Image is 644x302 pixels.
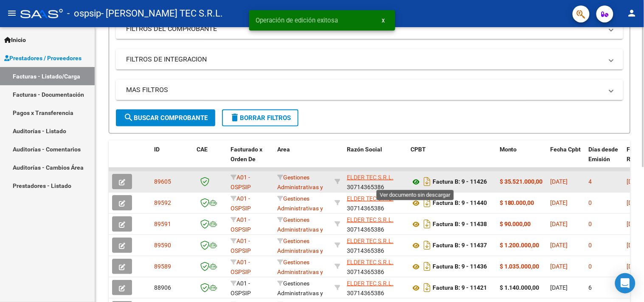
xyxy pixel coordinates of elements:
[422,196,433,210] i: Descargar documento
[500,284,540,291] strong: $ 1.140.000,00
[375,13,392,28] button: x
[197,146,208,153] span: CAE
[422,238,433,252] i: Descargar documento
[256,16,338,25] span: Operación de edición exitosa
[222,109,298,126] button: Borrar Filtros
[551,284,568,291] span: [DATE]
[547,140,585,178] datatable-header-cell: Fecha Cpbt
[126,55,603,64] mat-panel-title: FILTROS DE INTEGRACION
[231,259,251,275] span: A01 - OSPSIP
[231,195,251,212] span: A01 - OSPSIP
[347,236,404,254] div: 30714365386
[422,260,433,273] i: Descargar documento
[627,8,637,18] mat-icon: person
[589,221,592,227] span: 0
[154,178,171,185] span: 89605
[411,146,426,153] span: CPBT
[277,146,290,153] span: Area
[433,242,487,249] strong: Factura B: 9 - 11437
[551,146,581,153] span: Fecha Cpbt
[277,195,323,221] span: Gestiones Administrativas y Otros
[433,179,487,185] strong: Factura B: 9 - 11426
[500,263,540,270] strong: $ 1.035.000,00
[407,140,496,178] datatable-header-cell: CPBT
[126,24,603,34] mat-panel-title: FILTROS DEL COMPROBANTE
[116,19,623,39] mat-expansion-panel-header: FILTROS DEL COMPROBANTE
[382,17,385,24] span: x
[4,35,26,45] span: Inicio
[347,279,404,296] div: 30714365386
[551,199,568,206] span: [DATE]
[154,146,160,153] span: ID
[231,238,251,254] span: A01 - OSPSIP
[347,238,394,244] span: ELDER TEC S.R.L.
[433,285,487,291] strong: Factura B: 9 - 11421
[496,140,547,178] datatable-header-cell: Monto
[589,178,592,185] span: 4
[154,284,171,291] span: 88906
[589,199,592,206] span: 0
[230,114,291,122] span: Borrar Filtros
[7,8,17,18] mat-icon: menu
[116,109,215,126] button: Buscar Comprobante
[274,140,331,178] datatable-header-cell: Area
[124,112,134,123] mat-icon: search
[589,146,619,162] span: Días desde Emisión
[589,263,592,270] span: 0
[67,4,101,23] span: - ospsip
[347,280,394,287] span: ELDER TEC S.R.L.
[347,257,404,275] div: 30714365386
[227,140,274,178] datatable-header-cell: Facturado x Orden De
[500,221,531,227] strong: $ 90.000,00
[231,280,251,296] span: A01 - OSPSIP
[551,178,568,185] span: [DATE]
[101,4,223,23] span: - [PERSON_NAME] TEC S.R.L.
[4,53,82,63] span: Prestadores / Proveedores
[277,259,323,285] span: Gestiones Administrativas y Otros
[347,173,404,190] div: 30714365386
[126,85,603,95] mat-panel-title: MAS FILTROS
[500,178,543,185] strong: $ 35.521.000,00
[585,140,624,178] datatable-header-cell: Días desde Emisión
[347,194,404,212] div: 30714365386
[551,242,568,249] span: [DATE]
[433,221,487,228] strong: Factura B: 9 - 11438
[277,216,323,243] span: Gestiones Administrativas y Otros
[433,263,487,270] strong: Factura B: 9 - 11436
[154,221,171,227] span: 89591
[231,174,251,190] span: A01 - OSPSIP
[347,146,382,153] span: Razón Social
[277,238,323,264] span: Gestiones Administrativas y Otros
[154,242,171,249] span: 89590
[124,114,208,122] span: Buscar Comprobante
[116,49,623,70] mat-expansion-panel-header: FILTROS DE INTEGRACION
[500,242,540,249] strong: $ 1.200.000,00
[347,259,394,266] span: ELDER TEC S.R.L.
[193,140,227,178] datatable-header-cell: CAE
[151,140,193,178] datatable-header-cell: ID
[500,146,517,153] span: Monto
[347,195,394,202] span: ELDER TEC S.R.L.
[154,263,171,270] span: 89589
[551,221,568,227] span: [DATE]
[116,80,623,100] mat-expansion-panel-header: MAS FILTROS
[500,199,534,206] strong: $ 180.000,00
[231,216,251,233] span: A01 - OSPSIP
[154,199,171,206] span: 89592
[347,215,404,233] div: 30714365386
[277,174,323,200] span: Gestiones Administrativas y Otros
[230,112,240,123] mat-icon: delete
[422,281,433,294] i: Descargar documento
[589,284,592,291] span: 6
[615,273,636,294] div: Open Intercom Messenger
[589,242,592,249] span: 0
[551,263,568,270] span: [DATE]
[433,200,487,207] strong: Factura B: 9 - 11440
[343,140,407,178] datatable-header-cell: Razón Social
[422,217,433,231] i: Descargar documento
[231,146,262,162] span: Facturado x Orden De
[347,216,394,223] span: ELDER TEC S.R.L.
[422,175,433,188] i: Descargar documento
[347,174,394,181] span: ELDER TEC S.R.L.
